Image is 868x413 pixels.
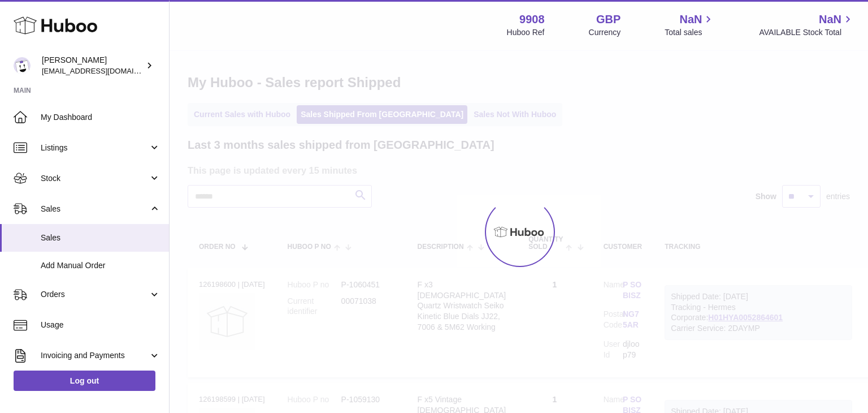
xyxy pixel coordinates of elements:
strong: 9908 [519,12,545,27]
strong: GBP [596,12,620,27]
span: NaN [679,12,702,27]
span: Total sales [665,27,715,38]
span: AVAILABLE Stock Total [759,27,854,38]
span: Usage [41,320,160,330]
span: Listings [41,143,149,153]
span: NaN [819,12,841,27]
a: NaN Total sales [665,12,715,38]
span: Stock [41,173,149,184]
div: [PERSON_NAME] [42,55,144,76]
span: Orders [41,289,149,300]
div: Huboo Ref [507,27,545,38]
span: [EMAIL_ADDRESS][DOMAIN_NAME] [42,66,166,75]
div: Currency [589,27,621,38]
span: Invoicing and Payments [41,350,149,361]
a: NaN AVAILABLE Stock Total [759,12,854,38]
span: My Dashboard [41,112,160,123]
span: Add Manual Order [41,260,160,271]
a: Log out [14,371,155,391]
span: Sales [41,204,149,214]
img: tbcollectables@hotmail.co.uk [14,57,31,74]
span: Sales [41,233,160,243]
